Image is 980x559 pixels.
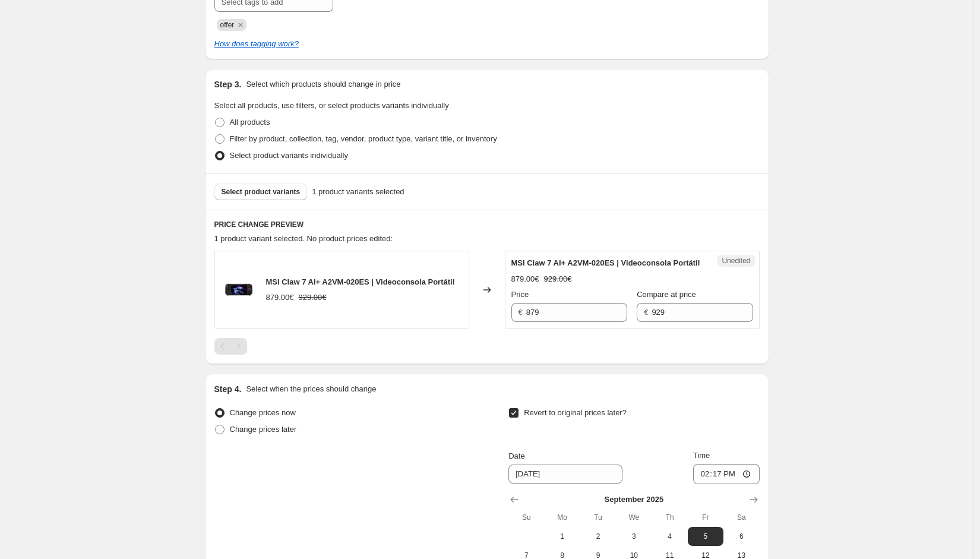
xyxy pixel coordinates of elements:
button: Select product variants [214,184,308,200]
button: Show previous month, August 2025 [506,491,523,508]
button: Remove offer [235,20,246,30]
img: consola-portatil-msi-claw-7-ai-a2vm-020es_80x.png [221,272,257,308]
th: Tuesday [580,508,616,527]
span: Date [508,451,524,460]
span: 1 product variants selected [312,186,404,198]
button: Thursday September 4 2025 [652,527,687,546]
span: Tu [585,513,611,522]
p: Select when the prices should change [246,383,376,395]
strike: 929.00€ [299,292,327,304]
span: MSI Claw 7 AI+ A2VM-020ES | Videoconsola Portátil [511,258,700,267]
th: Saturday [723,508,759,527]
span: Time [693,451,710,460]
h2: Step 4. [214,383,242,395]
th: Monday [545,508,580,527]
span: MSI Claw 7 AI+ A2VM-020ES | Videoconsola Portátil [266,277,455,286]
div: 879.00€ [511,273,539,285]
span: Fr [693,513,719,522]
span: 2 [585,532,611,541]
button: Show next month, October 2025 [745,491,762,508]
span: Change prices later [230,425,297,434]
th: Sunday [508,508,544,527]
th: Wednesday [616,508,652,527]
input: 12:00 [693,464,760,484]
nav: Pagination [214,338,247,355]
input: 8/29/2025 [508,465,622,484]
span: offer [220,21,235,29]
span: € [644,308,648,317]
span: Revert to original prices later? [524,408,627,417]
button: Tuesday September 2 2025 [580,527,616,546]
th: Thursday [652,508,687,527]
span: 3 [621,532,647,541]
span: 1 [549,532,576,541]
th: Friday [688,508,723,527]
span: 4 [656,532,682,541]
h6: PRICE CHANGE PREVIEW [214,220,760,229]
h2: Step 3. [214,78,242,90]
span: Price [511,290,529,299]
span: Mo [549,513,576,522]
span: 1 product variant selected. No product prices edited: [214,234,393,243]
span: Select product variants [222,187,301,197]
a: How does tagging work? [214,39,299,48]
span: Compare at price [637,290,696,299]
button: Friday September 5 2025 [688,527,723,546]
strike: 929.00€ [544,273,572,285]
span: Sa [728,513,754,522]
span: 6 [728,532,754,541]
span: Th [656,513,682,522]
span: Unedited [722,256,750,266]
span: Su [513,513,539,522]
span: We [621,513,647,522]
button: Wednesday September 3 2025 [616,527,652,546]
span: Select product variants individually [230,151,348,160]
span: Change prices now [230,408,296,417]
span: 5 [693,532,719,541]
p: Select which products should change in price [246,78,400,90]
div: 879.00€ [266,292,294,304]
span: Filter by product, collection, tag, vendor, product type, variant title, or inventory [230,134,497,143]
button: Saturday September 6 2025 [723,527,759,546]
span: All products [230,118,270,127]
span: € [519,308,523,317]
span: Select all products, use filters, or select products variants individually [214,101,449,110]
button: Monday September 1 2025 [545,527,580,546]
